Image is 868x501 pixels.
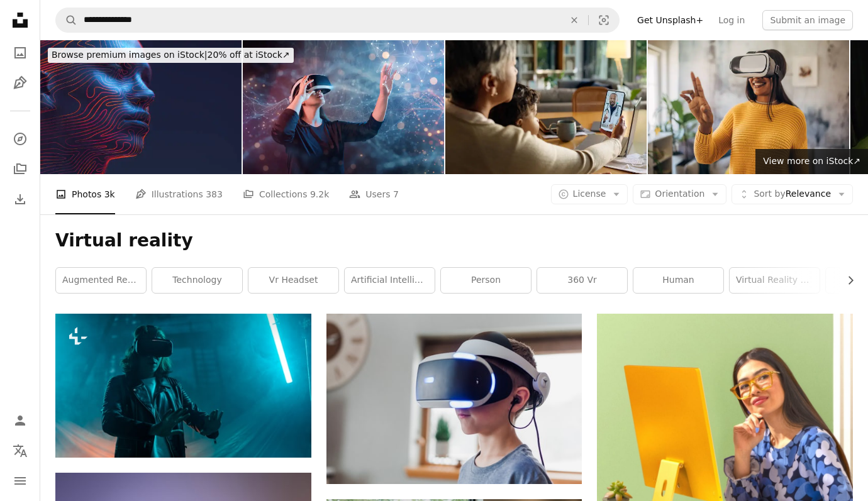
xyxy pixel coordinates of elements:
a: View more on iStock↗ [755,149,868,174]
h1: Virtual reality [55,229,853,252]
span: View more on iStock ↗ [763,156,860,166]
a: Illustrations 383 [135,174,223,214]
span: 20% off at iStock ↗ [52,50,290,60]
a: person [441,268,531,293]
img: Metaverse digital cyber world technology, a man with virtual reality VR goggles playing augmented... [55,314,311,458]
a: human [633,268,723,293]
form: Find visuals sitewide [55,8,620,33]
button: Sort byRelevance [732,184,853,204]
button: Clear [560,8,588,32]
a: Collections 9.2k [243,174,329,214]
img: boy wearing black and white VR headset [326,314,582,484]
a: virtual reality headset [730,268,820,293]
a: Metaverse digital cyber world technology, a man with virtual reality VR goggles playing augmented... [55,380,311,391]
a: Users 7 [349,174,399,214]
span: Browse premium images on iStock | [52,50,207,60]
button: Menu [8,468,33,493]
a: boy wearing black and white VR headset [326,393,582,404]
button: Search Unsplash [56,8,77,32]
a: Download History [8,187,33,212]
a: Get Unsplash+ [630,10,711,30]
a: Collections [8,157,33,182]
a: Illustrations [8,70,33,96]
a: vr headset [248,268,338,293]
button: Orientation [633,184,726,204]
button: Submit an image [762,10,853,30]
span: License [573,189,606,199]
a: artificial intelligence [345,268,435,293]
button: scroll list to the right [839,268,853,293]
span: Sort by [754,189,785,199]
span: Relevance [754,188,831,201]
img: Video call, doctor and family with phone for medical service, consulting or telehealth in home. H... [445,40,647,174]
button: License [551,184,628,204]
button: Language [8,438,33,463]
a: Explore [8,126,33,151]
a: augmented reality [56,268,146,293]
span: Orientation [655,189,704,199]
span: 9.2k [310,187,329,201]
a: 360 vr [537,268,627,293]
a: Log in / Sign up [8,408,33,433]
a: technology [152,268,242,293]
span: 7 [393,187,399,201]
span: 383 [206,187,223,201]
img: Woman in VR headset making peace sign [648,40,849,174]
button: Visual search [589,8,619,32]
img: Woman with VR virtual reality goggles [243,40,444,174]
a: Browse premium images on iStock|20% off at iStock↗ [40,40,301,70]
a: Log in [711,10,752,30]
a: Photos [8,40,33,65]
img: Digital Human Head Concept For AI, Metaverse And Facial Recognition Technology [40,40,242,174]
